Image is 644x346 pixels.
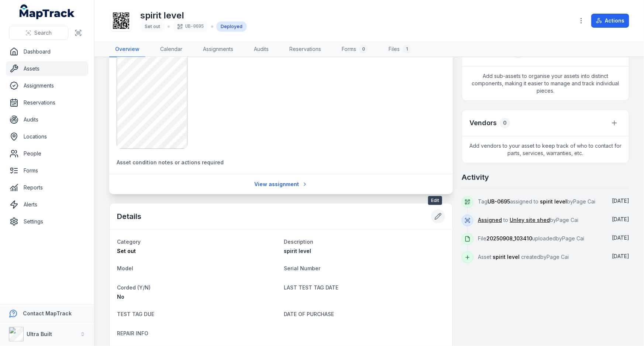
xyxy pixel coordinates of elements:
span: Edit [428,196,442,205]
a: Assignments [197,42,239,57]
span: spirit level [540,198,567,205]
a: Assets [6,61,88,76]
span: Tag assigned to by Page Cai [478,198,595,205]
h2: Details [117,211,141,222]
a: Dashboard [6,44,88,59]
a: Calendar [154,42,188,57]
a: Forms0 [336,42,374,57]
div: Deployed [216,21,247,32]
span: LAST TEST TAG DATE [284,284,339,291]
span: [DATE] [612,253,629,259]
a: Assigned [478,216,502,224]
a: Overview [109,42,145,57]
time: 08/09/2025, 10:34:44 am [612,253,629,259]
a: People [6,146,88,161]
span: Corded (Y/N) [117,284,151,291]
span: Serial Number [284,265,321,271]
span: [DATE] [612,198,629,204]
a: Audits [248,42,275,57]
span: File uploaded by Page Cai [478,235,584,241]
a: Unley site shed [510,216,550,224]
div: 0 [500,118,510,128]
a: Settings [6,214,88,229]
span: Add sub-assets to organise your assets into distinct components, making it easier to manage and t... [462,66,629,100]
span: Set out [117,248,136,254]
span: [DATE] [612,234,629,241]
h3: Vendors [469,118,497,128]
span: UB-0695 [488,198,510,205]
div: 0 [359,45,368,54]
span: No [117,294,124,300]
a: Files1 [383,42,417,57]
span: REPAIR INFO [117,330,148,336]
span: Set out [145,24,160,29]
a: Forms [6,163,88,178]
button: Actions [591,14,629,28]
span: TEST TAG DUE [117,311,154,317]
a: Reservations [283,42,327,57]
span: Description [284,239,314,245]
strong: Ultra Built [27,331,52,337]
h2: Activity [462,172,489,182]
a: Assignments [6,78,88,93]
a: Alerts [6,197,88,212]
span: Add vendors to your asset to keep track of who to contact for parts, services, warranties, etc. [462,136,629,163]
div: UB-0695 [173,21,208,32]
span: Asset condition notes or actions required [117,159,224,165]
span: spirit level [493,254,520,260]
span: [DATE] [612,216,629,222]
span: Model [117,265,133,271]
a: Locations [6,129,88,144]
time: 08/09/2025, 10:35:51 am [612,216,629,222]
a: MapTrack [20,4,75,19]
div: 1 [403,45,411,54]
time: 08/09/2025, 10:36:17 am [612,198,629,204]
span: 20250908_103410 [486,235,532,241]
a: Audits [6,112,88,127]
span: Asset created by Page Cai [478,254,569,260]
button: Search [9,26,68,40]
span: DATE OF PURCHASE [284,311,334,317]
span: Search [34,29,52,37]
span: spirit level [284,248,311,254]
strong: Contact MapTrack [23,310,72,316]
span: Category [117,239,141,245]
a: View assignment [249,177,313,191]
a: Reports [6,180,88,195]
span: to by Page Cai [478,217,578,223]
a: Reservations [6,95,88,110]
h1: spirit level [140,10,247,21]
time: 08/09/2025, 10:34:55 am [612,234,629,241]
